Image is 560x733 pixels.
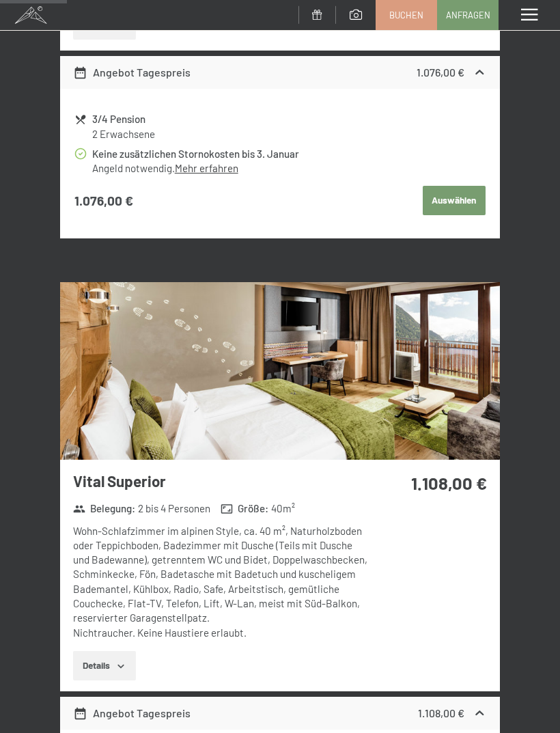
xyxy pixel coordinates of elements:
[438,1,498,29] a: Anfragen
[446,9,490,21] span: Anfragen
[271,501,295,516] span: 40 m²
[92,146,486,162] div: Keine zusätzlichen Stornokosten bis 3. Januar
[411,472,487,493] strong: 1.108,00 €
[138,501,210,516] span: 2 bis 4 Personen
[73,501,135,516] strong: Belegung :
[417,66,464,79] strong: 1.076,00 €
[60,697,500,730] div: Angebot Tagespreis1.108,00 €
[92,127,486,141] div: 2 Erwachsene
[423,186,486,216] button: Auswählen
[73,524,367,640] div: Wohn-Schlafzimmer im alpinen Style, ca. 40 m², Naturholzboden oder Teppichboden, Badezimmer mit D...
[418,706,464,719] strong: 1.108,00 €
[175,162,238,174] a: Mehr erfahren
[389,9,423,21] span: Buchen
[73,471,367,492] h3: Vital Superior
[92,161,486,176] div: Angeld notwendig.
[73,651,135,681] button: Details
[73,705,191,721] div: Angebot Tagespreis
[92,111,486,127] div: 3/4 Pension
[73,64,191,81] div: Angebot Tagespreis
[376,1,436,29] a: Buchen
[221,501,268,516] strong: Größe :
[148,399,260,413] span: Einwilligung Marketing*
[60,56,500,89] div: Angebot Tagespreis1.076,00 €
[60,282,500,460] img: mss_renderimg.php
[74,192,133,210] strong: 1.076,00 €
